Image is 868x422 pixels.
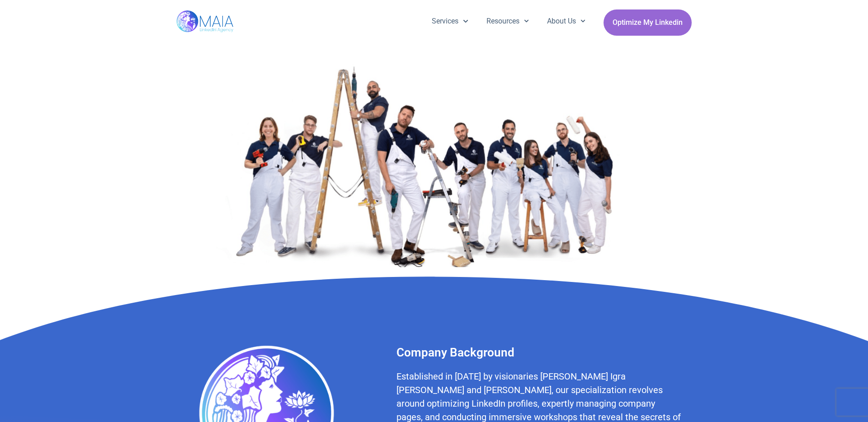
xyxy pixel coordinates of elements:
[423,9,594,33] nav: Menu
[604,9,692,36] a: Optimize My Linkedin
[613,14,683,31] span: Optimize My Linkedin
[423,9,477,33] a: Services
[396,344,683,361] h2: Company Background
[538,9,594,33] a: About Us
[477,9,538,33] a: Resources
